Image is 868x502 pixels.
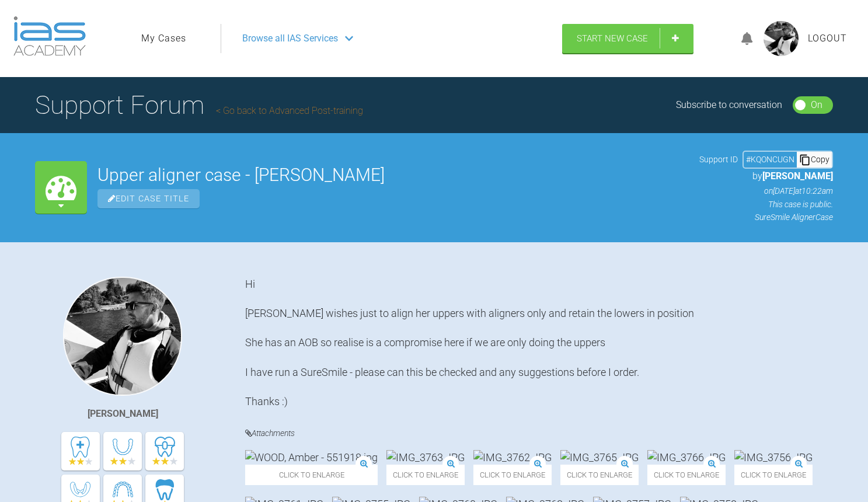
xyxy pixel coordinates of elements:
span: Click to enlarge [647,465,726,485]
span: Click to enlarge [245,465,378,485]
a: Logout [808,31,847,46]
span: Support ID [699,153,738,166]
img: WOOD, Amber - 551918.jpg [245,450,378,465]
div: Hi [PERSON_NAME] wishes just to align her uppers with aligners only and retain the lowers in posi... [245,277,833,409]
span: Click to enlarge [386,465,465,485]
img: IMG_3766.JPG [647,450,726,465]
div: Copy [797,152,832,167]
img: IMG_3765.JPG [560,450,639,465]
div: # KQONCUGN [744,153,797,166]
p: This case is public. [699,198,833,211]
p: SureSmile Aligner Case [699,211,833,224]
div: Subscribe to conversation [676,97,782,113]
span: Click to enlarge [473,465,552,485]
img: IMG_3762.JPG [473,450,552,465]
span: [PERSON_NAME] [762,170,833,182]
h1: Support Forum [35,85,363,125]
img: logo-light.3e3ef733.png [13,16,86,56]
img: IMG_3756.JPG [734,450,813,465]
img: David Birkin [63,277,182,396]
span: Browse all IAS Services [242,31,338,46]
h2: Upper aligner case - [PERSON_NAME] [97,166,689,184]
span: Click to enlarge [560,465,639,485]
div: On [811,97,822,113]
span: Edit Case Title [97,189,200,208]
h4: Attachments [245,426,833,441]
span: Click to enlarge [734,465,813,485]
a: My Cases [141,31,186,46]
span: Start New Case [577,33,648,44]
img: profile.png [764,21,799,56]
div: [PERSON_NAME] [88,406,158,421]
a: Go back to Advanced Post-training [216,105,363,116]
p: on [DATE] at 10:22am [699,184,833,197]
p: by [699,169,833,184]
a: Start New Case [562,24,693,53]
img: IMG_3763.JPG [386,450,465,465]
